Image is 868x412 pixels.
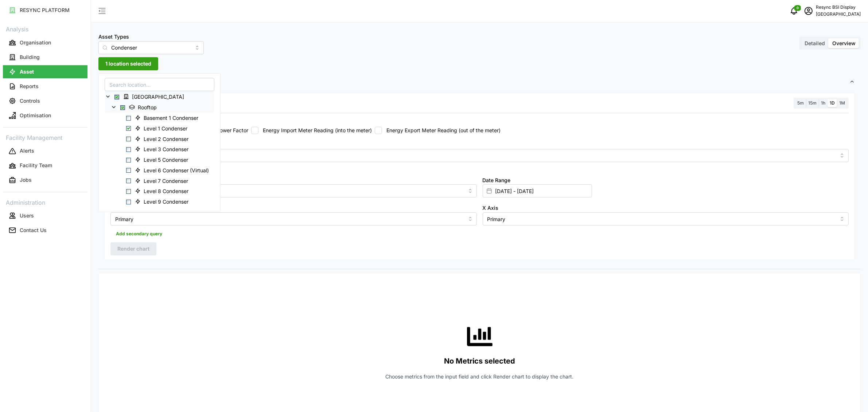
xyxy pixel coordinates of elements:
[144,135,188,142] span: Level 2 Condenser
[212,127,248,134] label: Power Factor
[3,35,87,50] a: Organisation
[20,83,39,90] p: Reports
[114,95,119,99] span: Select National Hospital Surabaya
[132,187,194,195] span: Level 8 Condenser
[3,65,87,78] button: Asset
[3,94,87,107] button: Controls
[105,78,214,91] input: Search location...
[126,200,131,204] span: Select Level 9 Condenser
[126,178,131,183] span: Select Level 7 Condenser
[120,92,189,101] span: National Hospital Surabaya
[3,209,87,222] button: Users
[132,134,194,143] span: Level 2 Condenser
[123,151,836,159] input: Select metric
[3,3,87,17] a: RESYNC PLATFORM
[20,227,47,234] p: Contact Us
[821,100,825,106] span: 1h
[808,100,817,106] span: 15m
[3,159,87,172] button: Facility Team
[830,100,835,106] span: 1D
[3,94,87,108] a: Controls
[3,79,87,94] a: Reports
[132,166,214,174] span: Level 6 Condenser (Virtual)
[98,33,129,41] label: Asset Types
[382,127,501,134] label: Energy Export Meter Reading (out of the meter)
[801,4,816,18] button: schedule
[98,73,861,91] button: Settings
[144,156,188,164] span: Level 5 Condenser
[3,144,87,158] a: Alerts
[832,40,856,46] span: Overview
[3,197,87,207] p: Administration
[144,125,187,132] span: Level 1 Condenser
[110,184,477,197] input: Select chart type
[132,197,194,206] span: Level 9 Condenser
[20,97,40,105] p: Controls
[126,137,131,141] span: Select Level 2 Condenser
[3,23,87,34] p: Analysis
[98,91,861,269] div: Settings
[20,68,34,75] p: Asset
[126,115,131,120] span: Select Basement 1 Condenser
[20,162,52,169] p: Facility Team
[144,114,198,122] span: Basement 1 Condenser
[3,64,87,79] a: Asset
[132,93,184,101] span: [GEOGRAPHIC_DATA]
[3,145,87,158] button: Alerts
[797,5,799,11] span: 0
[3,208,87,223] a: Users
[3,224,87,237] button: Contact Us
[144,177,188,184] span: Level 7 Condenser
[126,189,131,194] span: Select Level 8 Condenser
[483,184,592,197] input: Select date range
[3,108,87,123] a: Optimisation
[3,174,87,187] button: Jobs
[3,50,87,64] a: Building
[3,4,87,17] button: RESYNC PLATFORM
[110,228,168,239] button: Add secondary query
[126,168,131,173] span: Select Level 6 Condenser (Virtual)
[20,147,34,154] p: Alerts
[816,4,861,11] p: Resync BSI Display
[839,100,845,106] span: 1M
[816,11,861,18] p: [GEOGRAPHIC_DATA]
[787,4,801,18] button: notifications
[20,39,51,46] p: Organisation
[3,132,87,142] p: Facility Management
[120,105,125,110] span: Select Rooftop
[144,167,209,174] span: Level 6 Condenser (Virtual)
[105,58,151,70] span: 1 location selected
[3,109,87,122] button: Optimisation
[144,146,188,153] span: Level 3 Condenser
[126,147,131,152] span: Select Level 3 Condenser
[3,51,87,64] button: Building
[3,36,87,49] button: Organisation
[3,173,87,188] a: Jobs
[386,373,574,380] p: Choose metrics from the input field and click Render chart to display the chart.
[110,242,156,255] button: Render chart
[132,155,193,164] span: Level 5 Condenser
[104,73,849,91] span: Settings
[110,164,849,170] p: *You can only select a maximum of 5 metrics
[797,100,804,106] span: 5m
[116,229,162,239] span: Add secondary query
[132,176,193,185] span: Level 7 Condenser
[20,176,32,184] p: Jobs
[126,157,131,162] span: Select Level 5 Condenser
[483,176,511,184] label: Date Range
[98,73,221,212] div: 1 location selected
[258,127,372,134] label: Energy Import Meter Reading (into the meter)
[483,212,849,225] input: Select X axis
[126,126,131,131] span: Select Level 1 Condenser
[117,243,149,255] span: Render chart
[20,7,70,14] p: RESYNC PLATFORM
[132,145,194,153] span: Level 3 Condenser
[98,57,158,70] button: 1 location selected
[132,113,203,122] span: Basement 1 Condenser
[444,355,515,367] p: No Metrics selected
[3,80,87,93] button: Reports
[144,198,188,205] span: Level 9 Condenser
[20,212,34,219] p: Users
[3,223,87,238] a: Contact Us
[110,212,477,225] input: Select Y axis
